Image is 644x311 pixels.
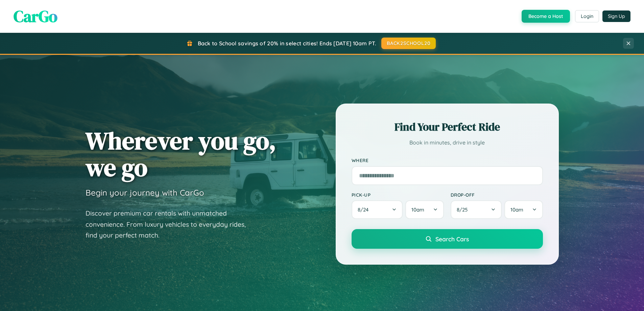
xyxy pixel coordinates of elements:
button: 10am [405,200,444,219]
h3: Begin your journey with CarGo [86,187,204,198]
button: 10am [504,200,543,219]
h2: Find Your Perfect Ride [352,119,543,134]
p: Discover premium car rentals with unmatched convenience. From luxury vehicles to everyday rides, ... [86,208,255,241]
button: Sign Up [602,10,630,22]
p: Book in minutes, drive in style [352,138,543,148]
span: 10am [411,206,424,213]
button: Login [575,10,599,22]
span: CarGo [14,5,57,27]
label: Drop-off [451,192,543,198]
span: Back to School savings of 20% in select cities! Ends [DATE] 10am PT. [198,40,376,47]
span: 8 / 24 [358,206,372,213]
h1: Wherever you go, we go [86,127,276,181]
button: 8/25 [451,200,502,219]
button: BACK2SCHOOL20 [381,38,436,49]
span: 8 / 25 [457,206,471,213]
button: Search Cars [352,229,543,249]
button: 8/24 [352,200,403,219]
label: Pick-up [352,192,444,198]
label: Where [352,158,543,163]
button: Become a Host [522,10,570,23]
span: 10am [510,206,523,213]
span: Search Cars [435,235,469,243]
